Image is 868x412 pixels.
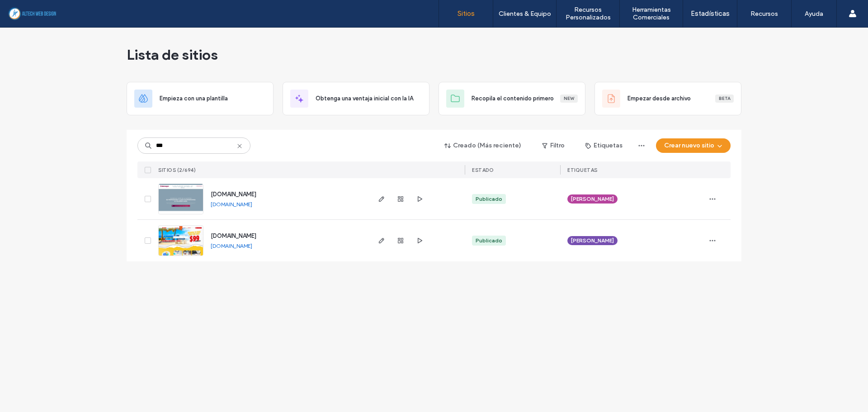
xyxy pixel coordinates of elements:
[127,82,274,115] div: Empieza con una plantilla
[472,167,494,173] span: ESTADO
[627,94,691,103] span: Empezar desde archivo
[594,82,741,115] div: Empezar desde archivoBeta
[691,9,730,18] label: Estadísticas
[567,167,598,173] span: ETIQUETAS
[750,10,778,18] label: Recursos
[160,94,228,103] span: Empieza con una plantilla
[439,82,585,115] div: Recopila el contenido primeroNew
[476,237,502,245] div: Publicado
[715,95,734,103] div: Beta
[656,138,731,153] button: Crear nuevo sitio
[316,94,413,103] span: Obtenga una ventaja inicial con la IA
[571,237,614,245] span: [PERSON_NAME]
[577,138,631,153] button: Etiquetas
[533,138,574,153] button: Filtro
[620,6,683,21] label: Herramientas Comerciales
[211,232,256,239] a: [DOMAIN_NAME]
[571,195,614,203] span: [PERSON_NAME]
[211,191,256,198] a: [DOMAIN_NAME]
[472,94,554,103] span: Recopila el contenido primero
[557,6,619,21] label: Recursos Personalizados
[283,82,429,115] div: Obtenga una ventaja inicial con la IA
[476,195,502,203] div: Publicado
[458,9,475,18] label: Sitios
[211,242,252,249] a: [DOMAIN_NAME]
[211,201,252,208] a: [DOMAIN_NAME]
[437,138,529,153] button: Creado (Más reciente)
[127,46,218,64] span: Lista de sitios
[158,167,196,173] span: SITIOS (2/694)
[805,10,823,18] label: Ayuda
[499,10,551,18] label: Clientes & Equipo
[560,95,578,103] div: New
